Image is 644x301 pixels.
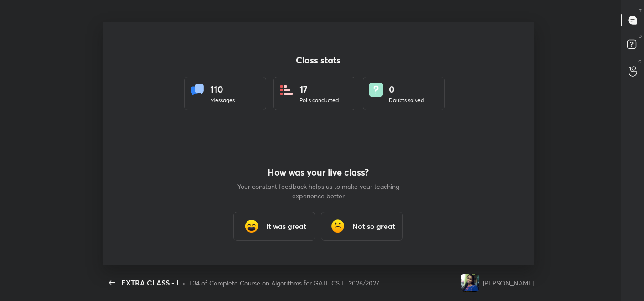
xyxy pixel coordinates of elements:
h3: Not so great [352,221,395,232]
div: • [182,278,185,288]
p: D [639,33,642,40]
h3: It was great [266,221,306,232]
div: 17 [299,83,339,96]
p: Your constant feedback helps us to make your teaching experience better [236,182,400,201]
div: [PERSON_NAME] [483,278,534,288]
img: statsMessages.856aad98.svg [190,83,205,97]
div: EXTRA CLASS - I [121,277,179,288]
img: frowning_face_cmp.gif [329,217,347,235]
img: doubts.8a449be9.svg [369,83,383,97]
h4: How was your live class? [236,167,400,178]
div: Doubts solved [389,96,424,104]
img: grinning_face_with_smiling_eyes_cmp.gif [242,217,261,235]
p: T [639,7,642,14]
div: 0 [389,83,424,96]
div: 110 [210,83,235,96]
p: G [638,58,642,65]
img: statsPoll.b571884d.svg [279,83,294,97]
div: Polls conducted [299,96,339,104]
h4: Class stats [184,55,452,66]
div: Messages [210,96,235,104]
div: L34 of Complete Course on Algorithms for GATE CS IT 2026/2027 [189,278,379,288]
img: 687005c0829143fea9909265324df1f4.png [461,274,479,292]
